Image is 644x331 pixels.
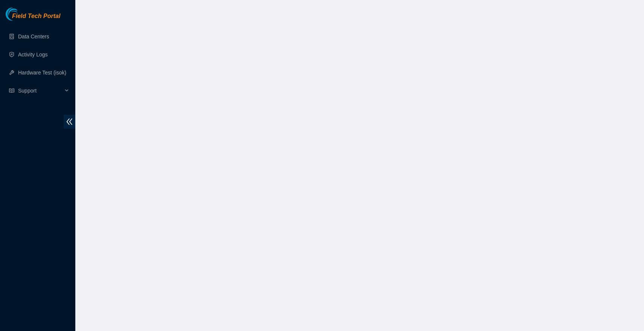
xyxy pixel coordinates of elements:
[64,115,75,129] span: double-left
[6,8,38,21] img: Akamai Technologies
[12,13,60,20] span: Field Tech Portal
[18,83,63,98] span: Support
[18,33,49,39] a: Data Centers
[6,14,60,23] a: Akamai TechnologiesField Tech Portal
[18,52,48,58] a: Activity Logs
[18,70,66,76] a: Hardware Test (isok)
[9,88,14,93] span: read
